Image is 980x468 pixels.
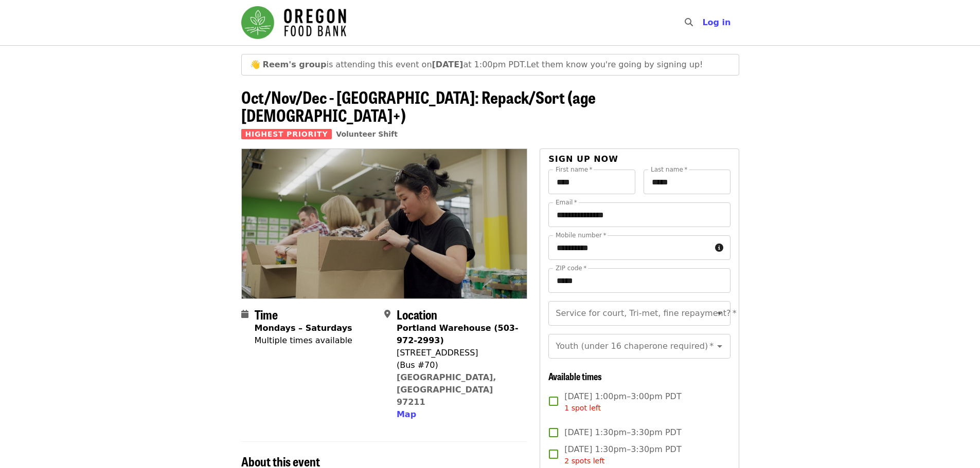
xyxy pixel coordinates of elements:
div: Multiple times available [255,334,352,347]
span: waving emoji [250,60,260,69]
span: Map [397,409,416,419]
span: Log in [702,17,730,27]
input: First name [548,170,635,194]
i: calendar icon [241,309,248,319]
span: Location [397,305,437,323]
button: Log in [694,12,739,33]
input: Search [699,10,707,35]
label: Last name [651,166,687,173]
button: Open [712,339,727,353]
img: Oregon Food Bank - Home [241,6,346,39]
span: 2 spots left [564,457,604,465]
div: (Bus #70) [397,359,519,371]
span: [DATE] 1:00pm–3:00pm PDT [564,390,681,414]
label: First name [556,166,593,173]
strong: Mondays – Saturdays [255,323,352,333]
strong: Portland Warehouse (503-972-2993) [397,323,519,345]
label: Email [556,199,577,205]
a: Volunteer Shift [336,130,398,138]
span: 1 spot left [564,404,601,412]
span: Oct/Nov/Dec - [GEOGRAPHIC_DATA]: Repack/Sort (age [DEMOGRAPHIC_DATA]+) [241,85,596,127]
i: circle-info icon [715,243,723,253]
i: map-marker-alt icon [384,309,390,319]
span: is attending this event on at 1:00pm PDT. [263,60,527,69]
span: [DATE] 1:30pm–3:30pm PDT [564,443,681,466]
i: search icon [685,17,693,27]
span: [DATE] 1:30pm–3:30pm PDT [564,426,681,439]
strong: Reem's group [263,60,327,69]
span: Time [255,305,278,323]
input: Last name [644,170,730,194]
span: Available times [548,369,602,383]
strong: [DATE] [432,60,464,69]
label: Mobile number [556,232,606,238]
div: [STREET_ADDRESS] [397,347,519,359]
a: [GEOGRAPHIC_DATA], [GEOGRAPHIC_DATA] 97211 [397,372,496,407]
span: Let them know you're going by signing up! [526,60,703,69]
input: Email [548,202,730,227]
input: ZIP code [548,268,730,293]
span: Sign up now [548,154,618,164]
img: Oct/Nov/Dec - Portland: Repack/Sort (age 8+) organized by Oregon Food Bank [242,149,527,298]
button: Open [712,306,727,321]
label: ZIP code [556,265,586,271]
span: Highest Priority [241,129,332,139]
input: Mobile number [548,235,710,260]
button: Map [397,408,416,421]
